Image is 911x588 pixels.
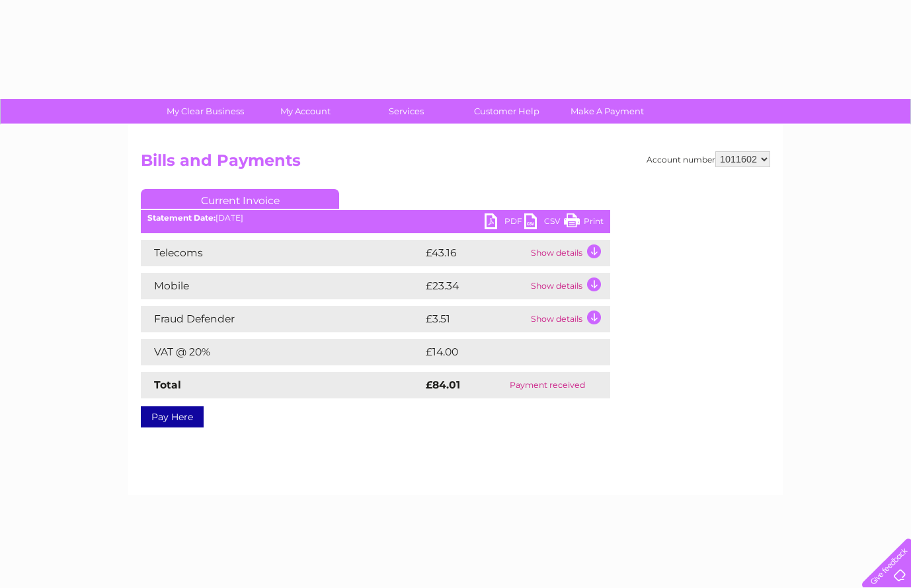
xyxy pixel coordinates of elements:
[147,213,216,223] b: Statement Date:
[524,213,564,233] a: CSV
[452,99,561,124] a: Customer Help
[141,406,204,427] a: Pay Here
[528,240,610,266] td: Show details
[141,240,422,266] td: Telecoms
[141,189,339,209] a: Current Invoice
[528,306,610,332] td: Show details
[251,99,360,124] a: My Account
[422,273,528,299] td: £23.34
[141,306,422,332] td: Fraud Defender
[647,151,770,167] div: Account number
[485,213,524,233] a: PDF
[426,379,460,391] strong: £84.01
[422,339,583,365] td: £14.00
[151,99,260,124] a: My Clear Business
[141,273,422,299] td: Mobile
[564,213,604,233] a: Print
[141,213,610,223] div: [DATE]
[422,240,528,266] td: £43.16
[528,273,610,299] td: Show details
[154,379,181,391] strong: Total
[352,99,461,124] a: Services
[485,372,610,398] td: Payment received
[141,151,770,176] h2: Bills and Payments
[141,339,422,365] td: VAT @ 20%
[422,306,528,332] td: £3.51
[553,99,662,124] a: Make A Payment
